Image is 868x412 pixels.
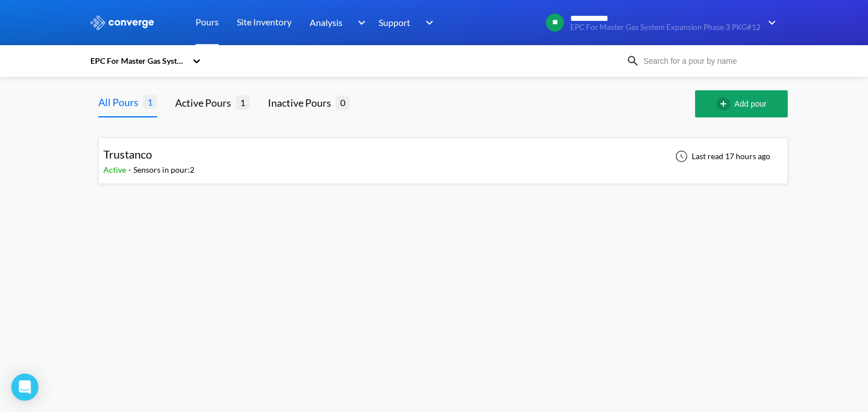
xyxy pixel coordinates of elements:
span: Support [379,15,410,29]
span: 1 [236,95,250,109]
img: icon-search.svg [626,54,640,68]
div: All Pours [98,94,143,110]
span: EPC For Master Gas System Expansion Phase 3 PKG#12 [570,23,761,32]
div: Open Intercom Messenger [11,374,38,401]
div: EPC For Master Gas System Expansion Phase 3 PKG#12 [89,55,186,67]
span: Analysis [310,15,342,29]
div: Active Pours [175,95,236,111]
span: 1 [143,95,157,109]
img: downArrow.svg [761,16,779,29]
img: downArrow.svg [418,16,436,29]
a: TrustancoActive-Sensors in pour:2Last read 17 hours ago [98,151,788,160]
span: - [128,165,133,174]
div: Sensors in pour: 2 [133,164,194,176]
button: Add pour [695,90,788,117]
span: 0 [336,95,350,109]
span: Trustanco [103,147,152,161]
img: downArrow.svg [350,16,368,29]
div: Inactive Pours [268,95,336,111]
span: Active [103,165,128,174]
div: Last read 17 hours ago [669,150,774,163]
input: Search for a pour by name [640,55,776,67]
img: add-circle-outline.svg [717,97,735,111]
img: logo_ewhite.svg [89,15,155,30]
